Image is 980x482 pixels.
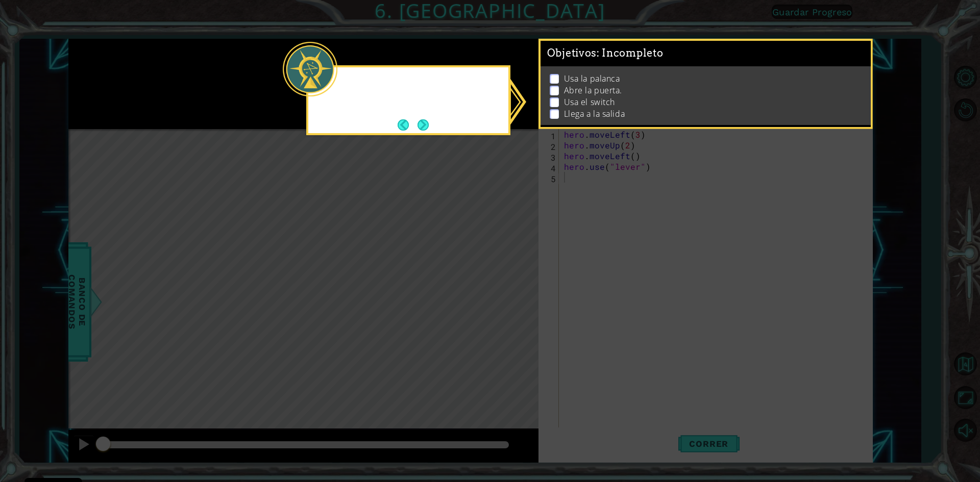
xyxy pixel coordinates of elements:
p: Abre la puerta. [564,85,622,96]
p: Usa la palanca [564,73,620,84]
span: Objetivos [547,47,664,60]
span: : Incompleto [597,47,663,59]
button: Back [398,119,418,131]
p: Usa el switch [564,96,615,108]
p: Llega a la salida [564,108,625,119]
button: Next [418,119,429,131]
